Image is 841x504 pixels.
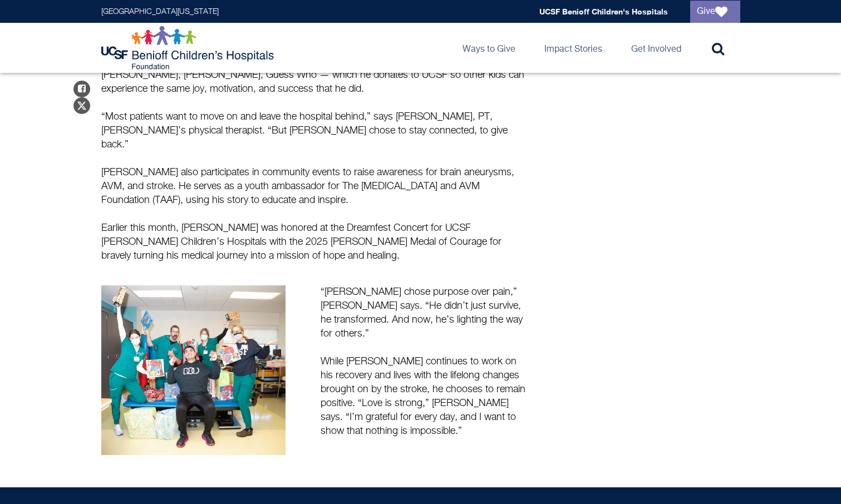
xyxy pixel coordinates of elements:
a: Give [690,1,740,23]
p: [PERSON_NAME] also participates in community events to raise awareness for brain aneurysms, AVM, ... [101,166,530,207]
p: “[PERSON_NAME] chose purpose over pain,” [PERSON_NAME] says. “He didn’t just survive, he transfor... [321,285,530,341]
a: UCSF Benioff Children's Hospitals [539,7,668,16]
a: Ways to Give [454,23,524,73]
p: Earlier this month, [PERSON_NAME] was honored at the Dreamfest Concert for UCSF [PERSON_NAME] Chi... [101,221,530,263]
a: Impact Stories [535,23,611,73]
img: Logo for UCSF Benioff Children's Hospitals Foundation [101,26,277,70]
a: Get Involved [622,23,690,73]
p: “Most patients want to move on and leave the hospital behind,” says [PERSON_NAME], PT, [PERSON_NA... [101,110,530,152]
p: While [PERSON_NAME] continues to work on his recovery and lives with the lifelong changes brought... [321,355,530,438]
a: [GEOGRAPHIC_DATA][US_STATE] [101,8,219,16]
img: Andrew's team at the hospital [101,285,286,455]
